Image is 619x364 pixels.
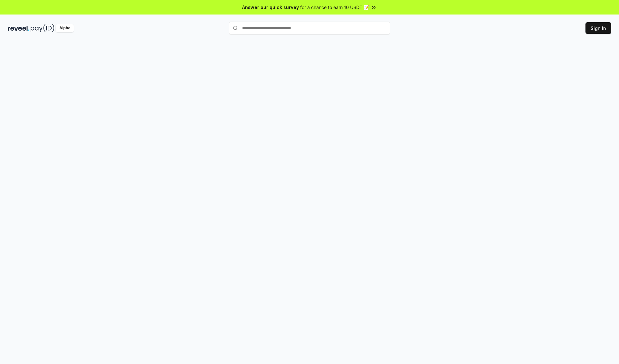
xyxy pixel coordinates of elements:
div: Alpha [56,24,74,32]
button: Sign In [585,22,611,34]
img: reveel_dark [8,24,29,32]
span: for a chance to earn 10 USDT 📝 [300,4,369,11]
img: pay_id [31,24,54,32]
span: Answer our quick survey [242,4,299,11]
